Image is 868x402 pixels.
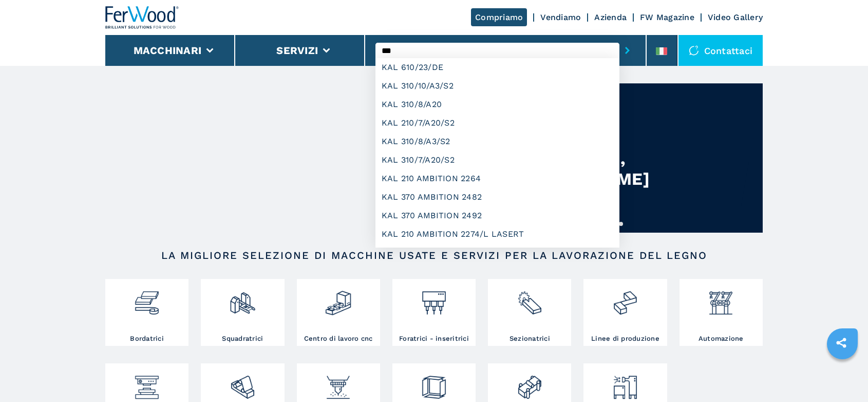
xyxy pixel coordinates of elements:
[276,44,318,57] button: Servizi
[619,222,623,226] button: 2
[824,356,860,394] iframe: Chat
[612,282,639,317] img: linee_di_produzione_2.png
[105,83,434,233] video: Your browser does not support the video tag.
[229,282,256,317] img: squadratrici_2.png
[375,188,619,206] div: KAL 370 AMBITION 2482
[130,334,164,343] h3: Bordatrici
[680,279,763,346] a: Automazione
[375,58,619,77] div: KAL 610/23/DE
[516,282,543,317] img: sezionatrici_2.png
[540,12,581,22] a: Vendiamo
[420,282,447,317] img: foratrici_inseritrici_2.png
[138,249,730,261] h2: LA MIGLIORE SELEZIONE DI MACCHINE USATE E SERVIZI PER LA LAVORAZIONE DEL LEGNO
[133,366,160,401] img: pressa-strettoia.png
[689,45,699,56] img: Contattaci
[612,366,639,401] img: aspirazione_1.png
[678,35,763,66] div: Contattaci
[399,334,469,343] h3: Foratrici - inseritrici
[619,39,635,62] button: submit-button
[516,366,543,401] img: lavorazione_porte_finestre_2.png
[105,279,188,346] a: Bordatrici
[297,279,380,346] a: Centro di lavoro cnc
[304,334,373,343] h3: Centro di lavoro cnc
[640,12,694,22] a: FW Magazine
[828,330,854,356] a: sharethis
[591,334,659,343] h3: Linee di produzione
[708,12,763,22] a: Video Gallery
[222,334,263,343] h3: Squadratrici
[707,282,734,317] img: automazione.png
[471,8,527,26] a: Compriamo
[420,366,447,401] img: montaggio_imballaggio_2.png
[375,151,619,169] div: KAL 310/7/A20/S2
[510,334,550,343] h3: Sezionatrici
[325,282,352,317] img: centro_di_lavoro_cnc_2.png
[375,95,619,114] div: KAL 310/8/A20
[133,282,160,317] img: bordatrici_1.png
[392,279,476,346] a: Foratrici - inseritrici
[134,44,202,57] button: Macchinari
[594,12,627,22] a: Azienda
[325,366,352,401] img: verniciatura_1.png
[105,6,179,29] img: Ferwood
[229,366,256,401] img: levigatrici_2.png
[201,279,284,346] a: Squadratrici
[375,77,619,95] div: KAL 310/10/A3/S2
[375,132,619,151] div: KAL 310/8/A3/S2
[375,169,619,188] div: KAL 210 AMBITION 2264
[375,225,619,243] div: KAL 210 AMBITION 2274/L LASERT
[699,334,744,343] h3: Automazione
[375,114,619,132] div: KAL 210/7/A20/S2
[488,279,571,346] a: Sezionatrici
[583,279,667,346] a: Linee di produzione
[375,206,619,225] div: KAL 370 AMBITION 2492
